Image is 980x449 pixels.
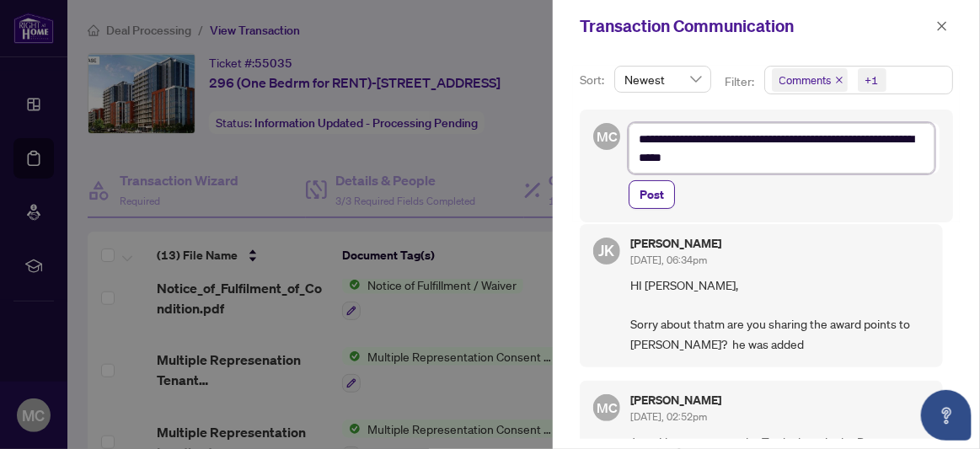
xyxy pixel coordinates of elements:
span: JK [599,238,615,262]
span: [DATE], 02:52pm [630,410,707,423]
button: Post [629,180,675,209]
span: Comments [772,68,848,92]
div: Transaction Communication [580,13,931,39]
span: MC [597,397,617,418]
span: Comments [779,72,832,88]
button: Open asap [921,390,972,441]
span: close [936,20,948,32]
span: close [835,76,843,84]
span: Newest [624,67,701,92]
p: Sort: [580,71,608,89]
span: [DATE], 06:34pm [630,254,707,266]
h5: [PERSON_NAME] [630,238,721,249]
span: MC [597,126,617,147]
h5: [PERSON_NAME] [630,394,721,406]
div: +1 [865,72,879,88]
span: HI [PERSON_NAME], Sorry about thatm are you sharing the award points to [PERSON_NAME]? he was added [630,275,929,355]
p: Filter: [725,72,757,91]
span: Post [640,181,664,208]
